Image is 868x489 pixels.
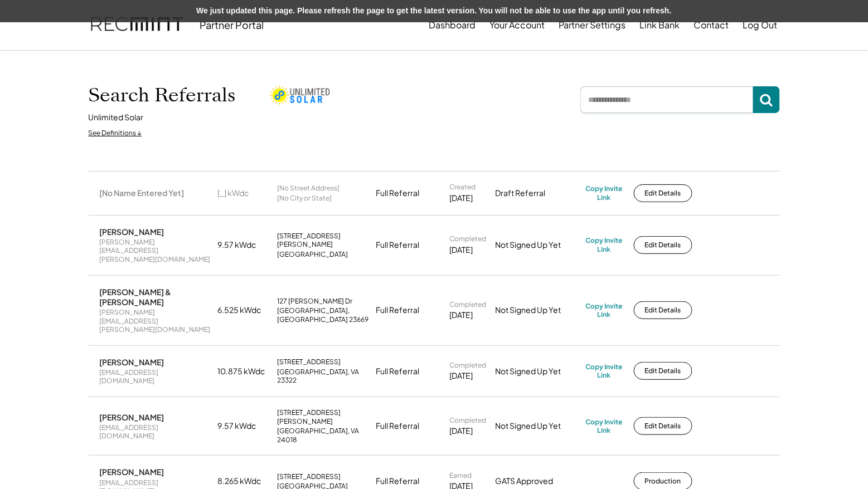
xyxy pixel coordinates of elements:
div: Not Signed Up Yet [496,305,579,316]
button: Log Out [743,14,778,36]
div: Not Signed Up Yet [496,239,579,251]
button: Edit Details [634,362,692,380]
div: 6.525 kWdc [218,305,271,316]
div: 127 [PERSON_NAME] Dr [278,297,353,306]
div: Completed [450,234,487,243]
div: 8.265 kWdc [218,476,271,487]
div: Full Referral [376,476,420,487]
button: Your Account [490,14,545,36]
div: [STREET_ADDRESS] [278,358,341,366]
div: 9.57 kWdc [218,420,271,432]
div: [STREET_ADDRESS][PERSON_NAME] [278,408,370,426]
div: Full Referral [376,366,420,377]
div: Not Signed Up Yet [496,366,579,377]
div: Partner Portal [200,18,264,31]
div: [DATE] [450,310,473,321]
div: Completed [450,300,487,309]
div: [PERSON_NAME] & [PERSON_NAME] [100,287,211,307]
div: [No Name Entered Yet] [100,188,185,198]
div: [PERSON_NAME] [100,412,164,422]
button: Dashboard [429,14,476,36]
button: Edit Details [634,417,692,435]
button: Contact [694,14,729,36]
div: [GEOGRAPHIC_DATA], VA 24018 [278,427,370,444]
div: Earned [450,471,472,480]
div: [EMAIL_ADDRESS][DOMAIN_NAME] [100,368,211,385]
div: Draft Referral [496,188,579,199]
div: [PERSON_NAME] [100,467,164,477]
div: Full Referral [376,305,420,316]
div: Completed [450,361,487,370]
div: [EMAIL_ADDRESS][DOMAIN_NAME] [100,423,211,441]
div: [STREET_ADDRESS][PERSON_NAME] [278,232,370,249]
div: [No Street Address] [278,184,340,193]
h1: Search Referrals [89,84,236,107]
div: Created [450,183,476,192]
div: [PERSON_NAME] [100,357,164,367]
div: Copy Invite Link [586,302,623,319]
div: Full Referral [376,188,420,199]
div: [PERSON_NAME][EMAIL_ADDRESS][PERSON_NAME][DOMAIN_NAME] [100,308,211,334]
div: Not Signed Up Yet [496,420,579,432]
button: Edit Details [634,184,692,202]
button: Edit Details [634,301,692,319]
div: [DATE] [450,370,473,382]
div: [GEOGRAPHIC_DATA], [GEOGRAPHIC_DATA] 23669 [278,306,370,324]
div: [GEOGRAPHIC_DATA], VA 23322 [278,368,370,385]
div: Completed [450,416,487,425]
div: Copy Invite Link [586,184,623,202]
div: [No City or State] [278,194,332,203]
div: 10.875 kWdc [218,366,271,377]
button: Partner Settings [559,14,626,36]
div: [_] kWdc [218,188,271,199]
div: Full Referral [376,239,420,251]
div: Full Referral [376,420,420,432]
div: Copy Invite Link [586,363,623,380]
button: Link Bank [640,14,680,36]
div: See Definitions ↓ [89,129,142,138]
div: [STREET_ADDRESS] [278,472,341,481]
div: [PERSON_NAME] [100,227,164,237]
button: Edit Details [634,236,692,254]
div: [PERSON_NAME][EMAIL_ADDRESS][PERSON_NAME][DOMAIN_NAME] [100,238,211,264]
div: Copy Invite Link [586,236,623,253]
img: unlimited-solar.png [269,85,331,106]
div: Copy Invite Link [586,418,623,435]
div: [GEOGRAPHIC_DATA] [278,250,348,259]
div: Unlimited Solar [89,112,144,123]
div: [DATE] [450,193,473,204]
div: [DATE] [450,245,473,256]
div: 9.57 kWdc [218,239,271,251]
img: recmint-logotype%403x.png [91,6,183,44]
div: [DATE] [450,426,473,437]
div: GATS Approved [496,476,579,487]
